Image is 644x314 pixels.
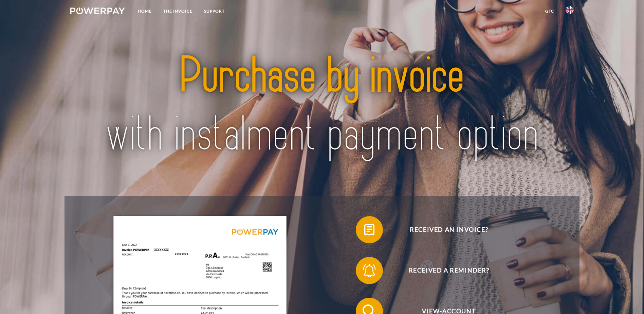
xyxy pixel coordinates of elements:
[361,262,378,279] img: qb_bell.svg
[566,6,574,14] img: en
[366,216,532,243] span: Received an invoice?
[539,5,560,17] a: GTC
[617,287,639,309] iframe: Button to launch messaging window
[70,7,125,14] img: logo-powerpay-white.svg
[361,221,378,238] img: qb_bill.svg
[366,257,532,284] span: Received a reminder?
[356,257,532,284] button: Received a reminder?
[198,5,231,17] a: Support
[356,216,532,243] button: Received an invoice?
[132,5,158,17] a: Home
[95,31,549,179] img: title-powerpay_en.svg
[158,5,198,17] a: THE INVOICE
